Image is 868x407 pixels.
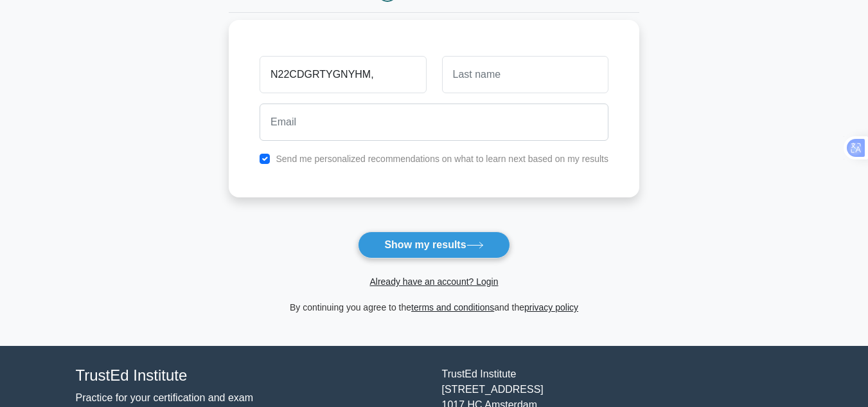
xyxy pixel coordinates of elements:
[221,300,647,315] div: By continuing you agree to the and the
[369,276,498,287] a: Already have an account? Login
[524,302,578,312] a: privacy policy
[411,302,494,312] a: terms and conditions
[76,366,427,385] h4: TrustEd Institute
[260,104,608,141] input: Email
[76,392,254,403] a: Practice for your certification and exam
[276,154,608,164] label: Send me personalized recommendations on what to learn next based on my results
[358,231,509,258] button: Show my results
[260,56,426,93] input: First name
[442,56,608,93] input: Last name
